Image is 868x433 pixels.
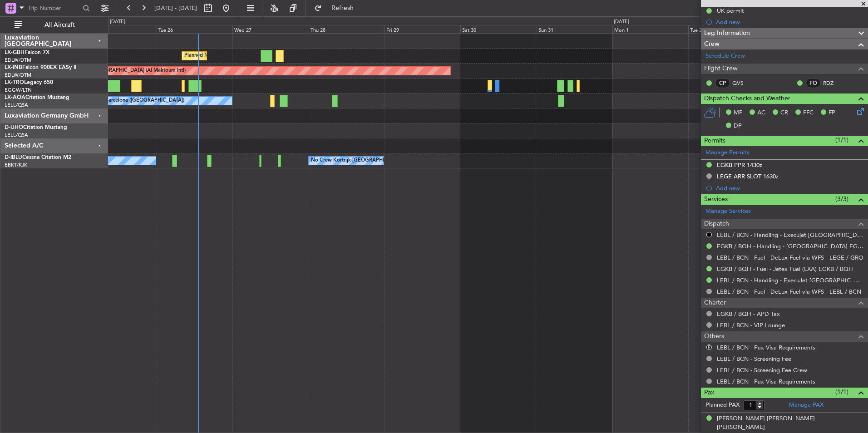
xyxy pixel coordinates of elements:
span: All Aircraft [24,22,96,28]
div: UK permit [717,7,744,15]
div: [DATE] [614,18,629,26]
a: EBKT/KJK [5,162,27,168]
span: Leg Information [704,28,750,39]
a: LEBL / BCN - Handling - Execujet [GEOGRAPHIC_DATA] [PERSON_NAME] / GRO [717,231,863,239]
span: LX-INB [5,65,22,70]
div: Add new [716,18,863,26]
span: Services [704,194,728,205]
a: LEBL / BCN - Fuel - DeLux Fuel via WFS - LEGE / GRO [717,254,863,261]
span: Dispatch Checks and Weather [704,93,790,104]
div: Add new [716,184,863,192]
a: LEBL / BCN - Handling - ExecuJet [GEOGRAPHIC_DATA] [PERSON_NAME]/BCN [717,276,863,284]
div: Tue 26 [157,25,232,33]
a: RDZ [823,79,843,87]
div: [DATE] [110,18,125,26]
span: Flight Crew [704,64,738,74]
div: Sun 31 [537,25,612,33]
div: EGKB PPR 1430z [717,161,762,169]
div: LEGE ARR SLOT 1630z [717,172,779,180]
button: R [706,344,712,350]
div: Wed 27 [232,25,308,33]
a: QVS [732,79,753,87]
span: FFC [803,108,814,118]
div: [PERSON_NAME] [PERSON_NAME] [PERSON_NAME] [717,414,863,432]
a: EGKB / BQH - APD Tax [717,310,780,318]
span: Dispatch [704,219,729,229]
span: Others [704,331,724,342]
a: Manage PAX [789,401,824,410]
span: D-IJHO [5,125,23,130]
a: LELL/QSA [5,102,28,108]
a: EDLW/DTM [5,57,31,64]
div: Tue 2 [688,25,764,33]
a: LX-INBFalcon 900EX EASy II [5,65,76,70]
span: Permits [704,136,725,146]
span: LX-TRO [5,80,24,85]
a: D-IBLUCessna Citation M2 [5,155,71,160]
div: Fri 29 [385,25,460,33]
span: Crew [704,39,720,49]
a: LX-TROLegacy 650 [5,80,53,85]
a: LEBL / BCN - VIP Lounge [717,321,785,329]
a: LELL/QSA [5,132,28,138]
span: (1/1) [835,387,848,397]
span: MF [734,108,742,118]
label: Planned PAX [705,401,740,410]
a: EGKB / BQH - Handling - [GEOGRAPHIC_DATA] EGKB / [GEOGRAPHIC_DATA] [717,242,863,250]
a: EGKB / BQH - Fuel - Jetex Fuel (LXA) EGKB / BQH [717,265,853,273]
a: LEBL / BCN - Pax Visa Requirements [717,344,815,351]
div: CP [715,78,730,88]
div: Thu 28 [309,25,385,33]
span: AC [757,108,765,118]
span: (3/3) [835,194,848,204]
button: All Aircraft [10,18,99,32]
div: Planned Maint Nice ([GEOGRAPHIC_DATA]) [184,49,286,63]
span: CR [780,108,788,118]
span: Pax [704,388,714,398]
a: EGGW/LTN [5,87,32,93]
span: LX-GBH [5,50,25,55]
a: LX-GBHFalcon 7X [5,50,49,55]
input: Trip Number [28,1,80,15]
span: (1/1) [835,135,848,145]
div: Mon 25 [81,25,157,33]
span: [DATE] - [DATE] [154,4,197,12]
span: Charter [704,298,726,308]
a: D-IJHOCitation Mustang [5,125,67,130]
span: D-IBLU [5,155,22,160]
div: Mon 1 [612,25,688,33]
a: LEBL / BCN - Screening Fee [717,355,791,363]
a: LEBL / BCN - Fuel - DeLux Fuel via WFS - LEBL / BCN [717,288,861,295]
a: LX-AOACitation Mustang [5,95,69,100]
a: EDLW/DTM [5,72,31,79]
div: No Crew Kortrijk-[GEOGRAPHIC_DATA] [311,154,404,167]
span: FP [829,108,835,118]
div: Unplanned Maint [GEOGRAPHIC_DATA] (Al Maktoum Intl) [51,64,186,78]
span: Refresh [324,5,362,11]
button: Refresh [310,1,365,15]
span: DP [734,122,742,131]
div: FO [806,78,821,88]
div: No Crew Barcelona ([GEOGRAPHIC_DATA]) [83,94,184,108]
a: LEBL / BCN - Screening Fee Crew [717,366,807,374]
span: LX-AOA [5,95,25,100]
a: Manage Services [705,207,751,216]
a: LEBL / BCN - Pax Visa Requirements [717,378,815,385]
a: Manage Permits [705,148,750,157]
a: Schedule Crew [705,52,745,61]
div: Sat 30 [460,25,536,33]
